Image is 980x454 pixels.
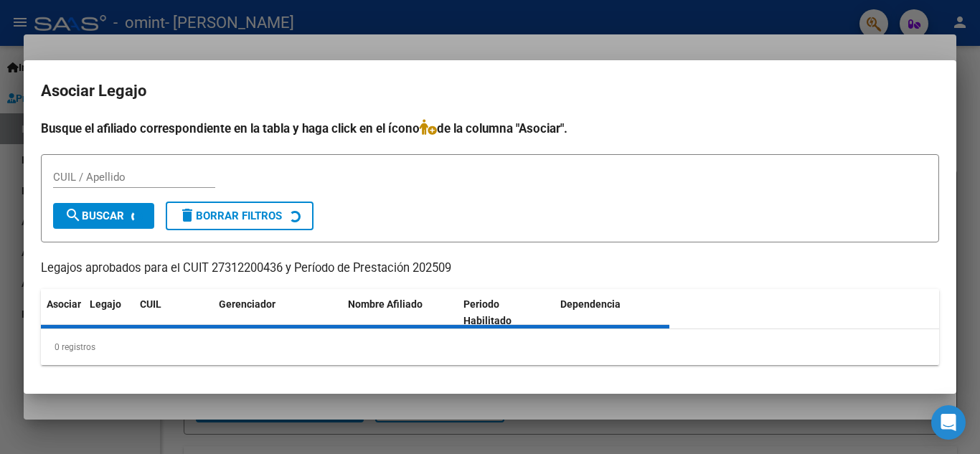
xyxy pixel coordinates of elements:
datatable-header-cell: Dependencia [555,289,670,336]
mat-icon: delete [179,207,196,224]
span: Nombre Afiliado [348,298,423,310]
span: CUIL [140,298,161,310]
span: Dependencia [560,298,621,310]
mat-icon: search [65,207,82,224]
div: 0 registros [41,329,939,365]
span: Asociar [47,298,81,310]
datatable-header-cell: Gerenciador [213,289,342,336]
datatable-header-cell: Asociar [41,289,84,336]
datatable-header-cell: Legajo [84,289,134,336]
span: Buscar [65,209,124,222]
h4: Busque el afiliado correspondiente en la tabla y haga click en el ícono de la columna "Asociar". [41,119,939,138]
datatable-header-cell: Periodo Habilitado [458,289,555,336]
h2: Asociar Legajo [41,77,939,105]
span: Periodo Habilitado [463,298,512,326]
p: Legajos aprobados para el CUIT 27312200436 y Período de Prestación 202509 [41,260,939,278]
div: Open Intercom Messenger [931,405,966,440]
datatable-header-cell: CUIL [134,289,213,336]
datatable-header-cell: Nombre Afiliado [342,289,458,336]
button: Buscar [53,203,154,229]
button: Borrar Filtros [166,202,314,230]
span: Gerenciador [219,298,275,310]
span: Borrar Filtros [179,209,282,222]
span: Legajo [90,298,121,310]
